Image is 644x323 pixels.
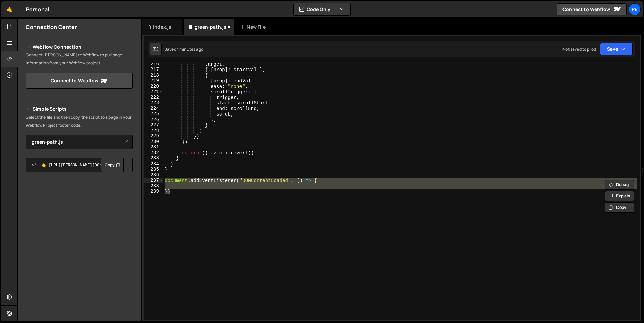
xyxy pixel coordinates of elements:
div: 220 [144,84,163,89]
iframe: YouTube video player [26,248,133,308]
div: 218 [144,73,163,78]
div: 239 [144,189,163,194]
a: 🤙 [1,1,18,17]
div: Personal [26,5,49,13]
div: 216 [144,61,163,67]
div: New File [240,24,268,30]
div: 4 minutes ago [176,46,203,52]
div: 228 [144,128,163,134]
div: 231 [144,144,163,150]
div: 236 [144,172,163,178]
div: 226 [144,117,163,123]
div: 237 [144,178,163,183]
iframe: YouTube video player [26,183,133,243]
div: Button group with nested dropdown [101,158,133,172]
button: Copy [605,202,634,213]
div: 224 [144,106,163,111]
h2: Simple Scripts [26,105,133,113]
div: 234 [144,161,163,167]
div: 230 [144,139,163,145]
div: 217 [144,67,163,73]
div: 238 [144,183,163,189]
div: index.js [153,24,171,30]
a: Connect to Webflow [557,3,627,15]
div: 227 [144,122,163,128]
div: 225 [144,111,163,117]
button: Code Only [294,3,350,15]
button: Copy [101,158,124,172]
a: Connect to Webflow [26,73,133,89]
textarea: <!--🤙 [URL][PERSON_NAME][DOMAIN_NAME]> <script>document.addEventListener("DOMContentLoaded", func... [26,158,133,172]
h2: Connection Center [26,23,77,31]
div: 223 [144,100,163,106]
div: 229 [144,133,163,139]
p: Connect [PERSON_NAME] to Webflow to pull page information from your Webflow project [26,51,133,67]
a: Pe [629,3,641,15]
div: 222 [144,95,163,100]
button: Explain [605,191,634,201]
div: 233 [144,155,163,161]
div: Saved [164,46,203,52]
button: Debug [605,180,634,190]
h2: Webflow Connection [26,43,133,51]
div: 232 [144,150,163,156]
p: Select the file and then copy the script to a page in your Webflow Project footer code. [26,113,133,129]
button: Save [600,43,633,55]
div: green-path.js [195,24,226,30]
div: 235 [144,167,163,172]
div: 221 [144,89,163,95]
div: 219 [144,78,163,84]
div: Not saved to prod [562,46,596,52]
